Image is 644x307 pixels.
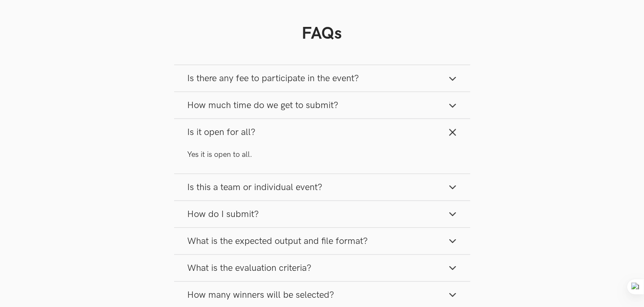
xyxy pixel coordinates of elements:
[174,119,470,146] button: Is it open for all?
[188,209,259,220] span: How do I submit?
[188,262,312,274] span: What is the evaluation criteria?
[188,100,339,111] span: How much time do we get to submit?
[188,127,256,138] span: Is it open for all?
[174,228,470,254] button: What is the expected output and file format?
[188,149,457,160] p: Yes it is open to all.
[174,255,470,281] button: What is the evaluation criteria?
[174,146,470,173] div: Is it open for all?
[174,174,470,201] button: Is this a team or individual event?
[188,289,334,301] span: How many winners will be selected?
[174,201,470,228] button: How do I submit?
[174,24,470,44] h1: FAQs
[174,92,470,119] button: How much time do we get to submit?
[188,73,359,84] span: Is there any fee to participate in the event?
[188,182,323,193] span: Is this a team or individual event?
[188,236,368,247] span: What is the expected output and file format?
[174,65,470,92] button: Is there any fee to participate in the event?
